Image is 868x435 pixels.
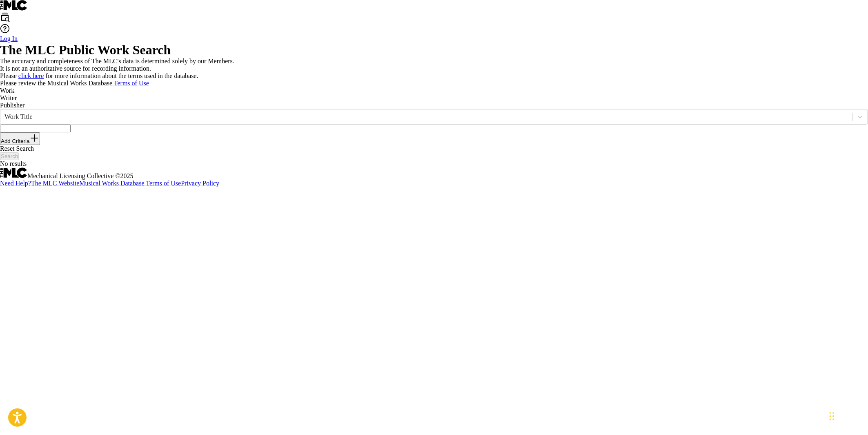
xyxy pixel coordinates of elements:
a: Privacy Policy [181,180,219,187]
div: Work Title [4,113,848,120]
div: Drag [830,404,835,428]
iframe: Chat Widget [827,396,868,435]
a: The MLC Website [31,180,79,187]
a: Musical Works Database Terms of Use [79,180,181,187]
img: 9d2ae6d4665cec9f34b9.svg [29,133,39,143]
span: Mechanical Licensing Collective © 2025 [27,172,134,179]
a: click here [18,72,44,79]
a: Terms of Use [112,80,149,87]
